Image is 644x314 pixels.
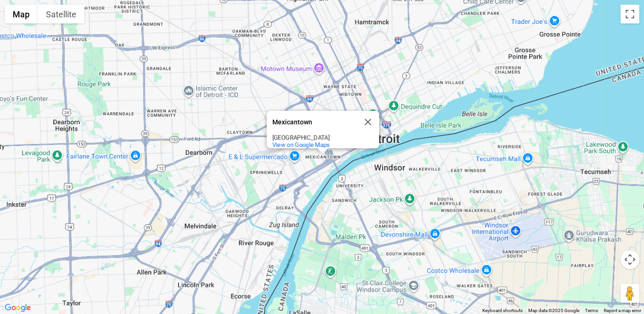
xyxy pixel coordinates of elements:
button: Open LiveChat chat widget [108,15,119,26]
div: [GEOGRAPHIC_DATA] [272,134,357,141]
a: View on Google Maps [272,141,330,148]
div: Mexicantown [267,111,379,148]
p: Chat with us! [13,16,106,24]
button: Close [357,111,379,133]
div: Mexicantown [272,119,357,126]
